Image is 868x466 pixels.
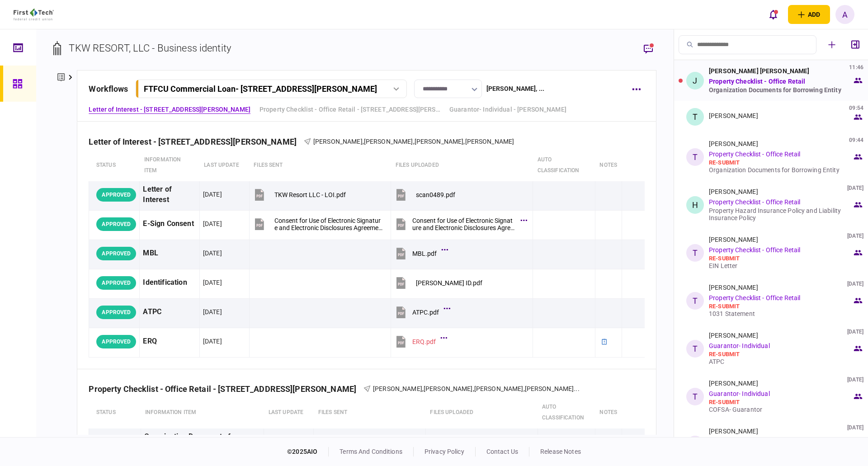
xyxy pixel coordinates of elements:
div: APPROVED [96,217,136,231]
button: ATPC.pdf [394,302,448,322]
div: Formation Docs- TKW Resort.pdf [451,435,530,449]
div: T [686,388,704,405]
div: J [686,72,704,89]
a: Letter of Interest - [STREET_ADDRESS][PERSON_NAME] [89,105,250,114]
div: ATPC [143,302,196,322]
div: APPROVED [96,276,136,290]
a: Property Checklist - Office Retail [709,151,800,158]
div: T [686,108,704,126]
div: re-submit [709,303,852,310]
div: E-Sign Consent [143,214,196,234]
th: last update [264,397,314,428]
div: re-submit [709,159,852,166]
div: [DATE] [847,376,863,383]
th: auto classification [533,150,595,181]
div: Letter of Interest - [STREET_ADDRESS][PERSON_NAME] [89,137,304,146]
div: T [686,244,704,262]
span: [PERSON_NAME] [364,138,413,145]
div: APPROVED [96,306,136,319]
button: ERQ.pdf [394,331,445,352]
th: auto classification [538,397,595,428]
div: Organization Documents for Borrowing Entity [144,432,261,452]
div: [PERSON_NAME] [709,188,758,195]
a: Guarantor- Individual [709,342,770,349]
th: status [89,150,140,181]
th: Files uploaded [391,150,533,181]
div: re-submit [709,351,852,358]
button: open notifications list [764,5,783,24]
a: contact us [486,448,518,455]
span: [PERSON_NAME] [474,385,524,392]
div: TKW RESORT, LLC - Business identity [69,41,231,56]
div: [DATE] [203,337,222,346]
div: ERQ [143,331,196,352]
div: ERQ.pdf [412,338,436,345]
div: re-submit [709,255,852,262]
button: FTFCU Commercial Loan- [STREET_ADDRESS][PERSON_NAME] [136,80,407,98]
a: privacy policy [425,448,464,455]
div: [DATE] [847,424,863,431]
th: status [89,397,141,428]
button: open adding identity options [788,5,830,24]
div: Organization Documents for Borrowing Entity [709,166,852,174]
div: FTFCU Commercial Loan - [STREET_ADDRESS][PERSON_NAME] [144,84,377,94]
div: Property Checklist - Office Retail - [STREET_ADDRESS][PERSON_NAME] [89,384,363,394]
div: APPROVED [96,247,136,260]
div: T [686,436,704,453]
th: Files uploaded [425,397,538,428]
div: H [686,196,704,214]
div: scan0489.pdf [416,191,455,198]
span: [PERSON_NAME] [465,138,514,145]
div: workflows [89,83,128,95]
span: [PERSON_NAME] [373,385,422,392]
div: [DATE] [203,278,222,287]
div: COFSA- Guarantor [709,406,852,413]
div: [DATE] [847,232,863,240]
div: ATPC.pdf [412,309,439,316]
span: , [524,385,525,392]
span: [PERSON_NAME] [415,138,464,145]
div: T [686,292,704,310]
div: 11:46 [849,64,863,71]
div: [PERSON_NAME] [709,284,758,291]
div: [PERSON_NAME] [709,380,758,387]
a: Property Checklist - Office Retail - [STREET_ADDRESS][PERSON_NAME] [259,105,440,114]
div: [DATE] [847,280,863,287]
a: Property Checklist - Office Retail [709,294,800,301]
div: © 2025 AIO [287,447,329,457]
div: [PERSON_NAME] [709,428,758,435]
div: T [686,340,704,358]
th: files sent [314,397,426,428]
div: Kate White,J. Timothy Bak [373,384,580,394]
button: A [835,5,854,24]
button: Consent for Use of Electronic Signature and Electronic Disclosures Agreement Editable.pdf [253,214,383,234]
span: , [473,385,474,392]
div: re-submit [709,399,852,406]
div: [PERSON_NAME] [PERSON_NAME] [709,67,810,75]
a: terms and conditions [340,448,402,455]
img: client company logo [14,9,54,20]
div: 09:44 [849,137,863,144]
span: [PERSON_NAME] [313,138,363,145]
div: Organization Documents for Borrowing Entity [709,86,852,94]
th: notes [595,150,622,181]
a: release notes [540,448,581,455]
a: Property Checklist - Office Retail [709,246,800,254]
a: Guarantor- Individual - [PERSON_NAME] [449,105,566,114]
span: , [463,138,465,145]
div: APPROVED [96,188,136,202]
button: scan0489.pdf [394,184,455,205]
div: TKW Resort LLC - LOI.pdf [274,191,346,198]
div: MBL.pdf [412,250,437,257]
div: ATPC [709,358,852,365]
div: [PERSON_NAME] [709,112,758,119]
div: APPROVED [96,335,136,348]
th: last update [199,150,249,181]
div: [DATE] [847,328,863,335]
button: TKW Resort LLC - LOI.pdf [253,184,346,205]
span: , [422,385,424,392]
a: Guarantor- Individual [709,390,770,397]
div: [PERSON_NAME] , ... [486,84,544,94]
div: [DATE] [203,307,222,316]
